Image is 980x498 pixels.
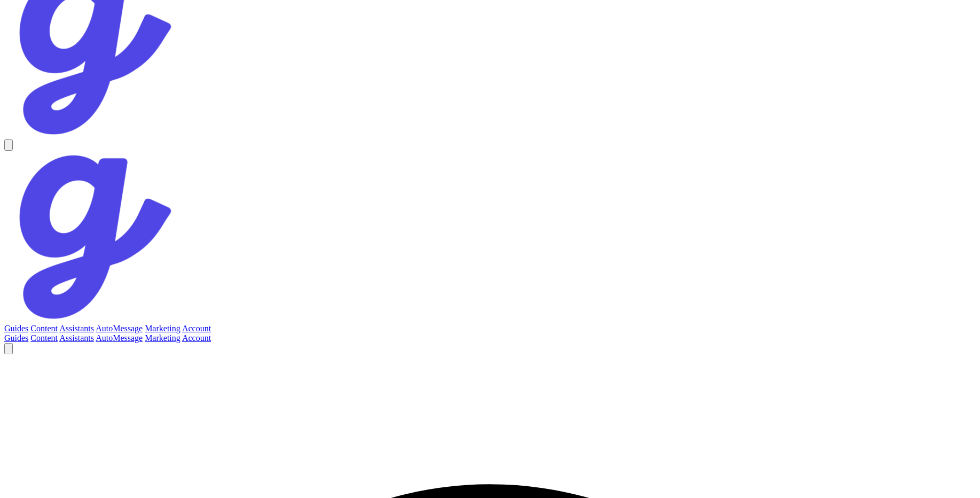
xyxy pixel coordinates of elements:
a: AutoMessage [96,333,143,343]
a: Content [30,333,58,343]
a: Marketing [145,333,181,343]
button: Notifications [4,343,13,354]
a: Guides [4,324,28,333]
a: Guides [4,333,28,343]
a: Account [182,333,211,343]
a: Assistants [59,333,94,343]
img: Guestive Guides [4,151,175,322]
a: Assistants [59,324,94,333]
a: Marketing [145,324,181,333]
a: Account [182,324,211,333]
a: Content [30,324,58,333]
a: AutoMessage [96,324,143,333]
